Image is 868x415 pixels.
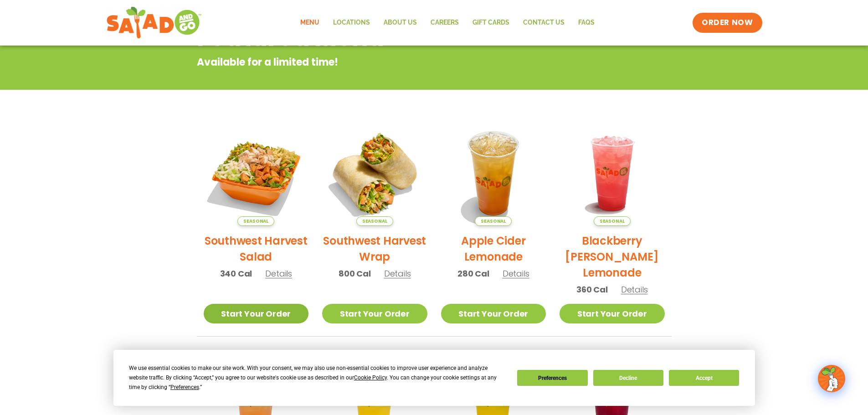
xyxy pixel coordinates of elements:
[424,12,466,33] a: Careers
[560,304,665,323] a: Start Your Order
[441,233,546,265] h2: Apple Cider Lemonade
[265,268,292,279] span: Details
[517,370,587,386] button: Preferences
[466,12,516,33] a: GIFT CARDS
[669,370,739,386] button: Accept
[560,233,665,281] h2: Blackberry [PERSON_NAME] Lemonade
[457,267,489,280] span: 280 Cal
[503,268,529,279] span: Details
[339,267,371,280] span: 800 Cal
[322,304,427,323] a: Start Your Order
[356,216,393,226] span: Seasonal
[293,12,601,33] nav: Menu
[322,233,427,265] h2: Southwest Harvest Wrap
[354,374,387,381] span: Cookie Policy
[593,370,663,386] button: Decline
[197,55,598,70] p: Available for a limited time!
[204,304,309,323] a: Start Your Order
[170,384,199,390] span: Preferences
[560,121,665,226] img: Product photo for Blackberry Bramble Lemonade
[384,268,411,279] span: Details
[220,267,252,280] span: 340 Cal
[237,216,274,226] span: Seasonal
[113,350,755,406] div: Cookie Consent Prompt
[326,12,377,33] a: Locations
[702,17,753,28] span: ORDER NOW
[441,304,546,323] a: Start Your Order
[129,364,506,392] div: We use essential cookies to make our site work. With your consent, we may also use non-essential ...
[322,121,427,226] img: Product photo for Southwest Harvest Wrap
[204,233,309,265] h2: Southwest Harvest Salad
[106,5,202,41] img: new-SAG-logo-768×292
[441,121,546,226] img: Product photo for Apple Cider Lemonade
[475,216,512,226] span: Seasonal
[576,283,608,296] span: 360 Cal
[377,12,424,33] a: About Us
[516,12,571,33] a: Contact Us
[571,12,601,33] a: FAQs
[693,13,762,33] a: ORDER NOW
[204,121,309,226] img: Product photo for Southwest Harvest Salad
[293,12,326,33] a: Menu
[594,216,631,226] span: Seasonal
[819,366,844,391] img: wpChatIcon
[621,284,648,295] span: Details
